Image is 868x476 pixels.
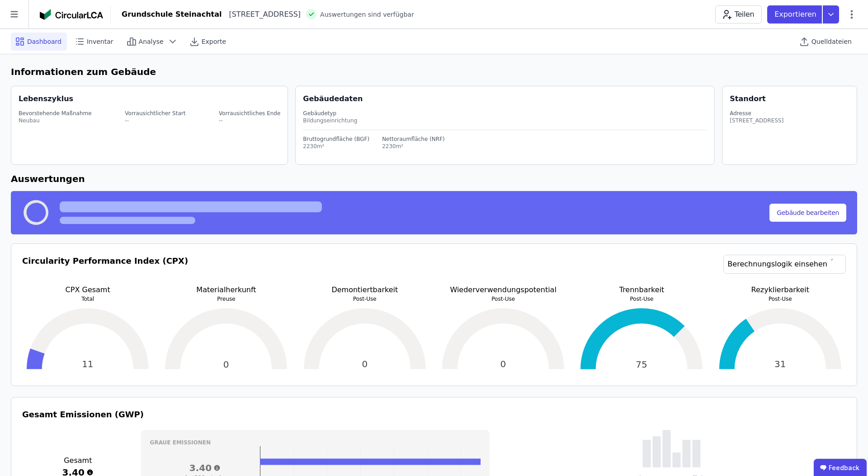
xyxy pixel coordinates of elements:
button: Gebäude bearbeiten [769,204,846,222]
div: Adresse [730,110,783,117]
div: [STREET_ADDRESS] [222,9,301,20]
p: Wiederverwendungspotential [438,285,569,295]
h6: Auswertungen [11,172,857,186]
div: Neubau [19,117,92,124]
h6: Informationen zum Gebäude [11,65,857,79]
p: Post-Use [715,295,846,303]
div: Vorrausichtlicher Start [125,110,185,117]
a: Berechnungslogik einsehen [723,255,846,274]
div: Vorrausichtliches Ende [219,110,280,117]
p: CPX Gesamt [22,285,153,295]
span: Auswertungen sind verfügbar [320,10,414,19]
span: Dashboard [27,37,61,46]
div: Bruttogrundfläche (BGF) [303,135,369,143]
div: -- [219,117,280,124]
p: Materialherkunft [160,285,292,295]
p: Exportieren [774,9,818,20]
div: Grundschule Steinachtal [122,9,222,20]
p: Demontiertbarkeit [299,285,430,295]
p: Preuse [160,295,292,303]
h3: Graue Emissionen [150,439,481,446]
div: -- [125,117,185,124]
span: Quelldateien [811,37,852,46]
img: Concular [40,9,103,20]
div: 2230m² [303,143,369,150]
h3: Circularity Performance Index (CPX) [22,255,188,285]
span: Analyse [139,37,164,46]
p: Total [22,295,153,303]
h3: Gesamt Emissionen (GWP) [22,408,846,421]
span: Inventar [87,37,113,46]
div: Gebäudedaten [303,93,714,104]
h3: Gesamt [22,455,134,466]
div: [STREET_ADDRESS] [730,117,783,124]
div: Bildungseinrichtung [303,117,707,124]
div: Bevorstehende Maßnahme [19,110,92,117]
h3: 3.40 [150,462,260,474]
div: Lebenszyklus [19,93,73,104]
p: Trennbarkeit [576,285,707,295]
div: Nettoraumfläche (NRF) [382,135,445,143]
p: Post-Use [576,295,707,303]
div: Gebäudetyp [303,110,707,117]
p: Post-Use [299,295,430,303]
button: Teilen [715,5,762,23]
p: Post-Use [438,295,569,303]
div: Standort [730,93,765,104]
img: empty-state [642,430,701,467]
div: 2230m² [382,143,445,150]
span: Exporte [202,37,226,46]
p: Rezyklierbarkeit [715,285,846,295]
